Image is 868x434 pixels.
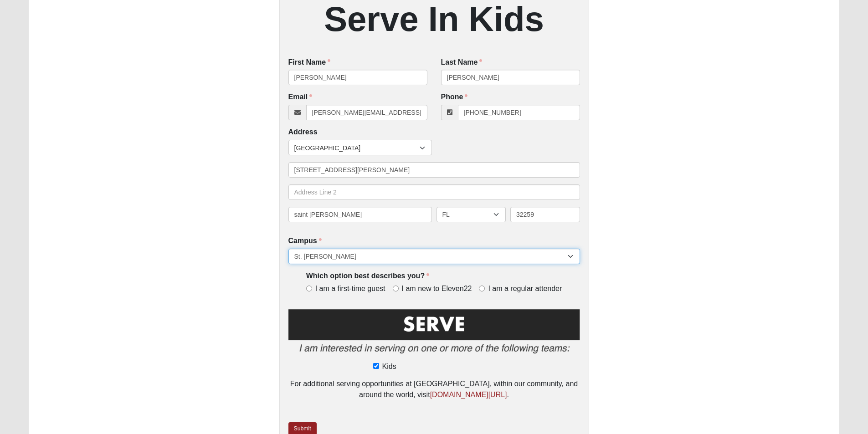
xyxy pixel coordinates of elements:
[402,284,472,294] span: I am new to Eleven22
[441,92,468,102] label: Phone
[479,286,485,291] input: I am a regular attender
[315,284,385,294] span: I am a first-time guest
[288,207,432,222] input: City
[288,57,331,68] label: First Name
[488,284,562,294] span: I am a regular attender
[430,391,507,398] a: [DOMAIN_NAME][URL]
[288,307,580,360] img: Serve2.png
[288,184,580,200] input: Address Line 2
[510,207,580,222] input: Zip
[382,361,396,372] span: Kids
[288,162,580,178] input: Address Line 1
[288,92,313,102] label: Email
[441,57,483,68] label: Last Name
[306,286,312,291] input: I am a first-time guest
[288,378,580,400] div: For additional serving opportunities at [GEOGRAPHIC_DATA], within our community, and around the w...
[288,236,322,246] label: Campus
[294,140,420,156] span: [GEOGRAPHIC_DATA]
[373,363,379,369] input: Kids
[288,127,318,138] label: Address
[306,271,429,281] label: Which option best describes you?
[393,286,399,291] input: I am new to Eleven22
